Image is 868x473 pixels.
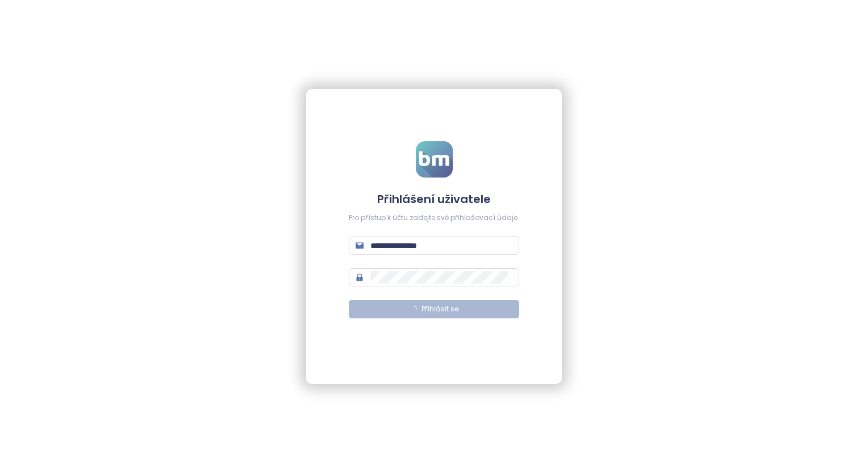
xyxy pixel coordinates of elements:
span: mail [356,242,364,250]
span: loading [408,304,418,314]
div: Pro přístup k účtu zadejte své přihlašovací údaje. [349,213,519,223]
img: logo [416,141,453,178]
h4: Přihlášení uživatele [349,191,519,207]
span: Přihlásit se [422,304,458,315]
button: Přihlásit se [349,300,519,318]
span: lock [356,273,364,281]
